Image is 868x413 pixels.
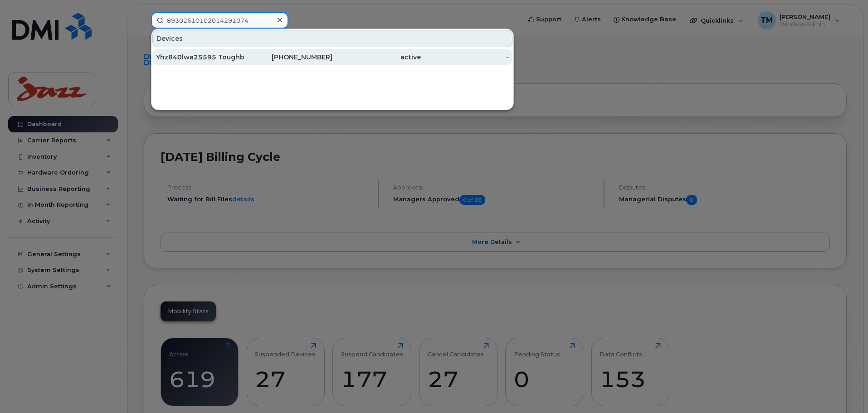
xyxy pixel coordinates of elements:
div: Yhz840lwa25595 Toughbook [156,53,244,62]
div: Devices [152,30,512,47]
div: active [332,53,421,62]
div: [PHONE_NUMBER] [244,53,333,62]
div: - [421,53,509,62]
a: Yhz840lwa25595 Toughbook[PHONE_NUMBER]active- [152,49,512,65]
